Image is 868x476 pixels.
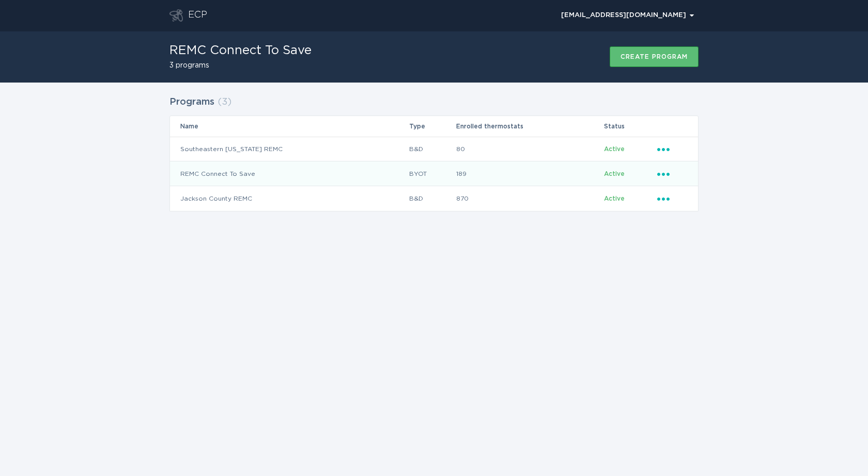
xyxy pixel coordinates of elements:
[604,195,625,202] span: Active
[456,137,603,161] td: 80
[170,186,409,211] td: Jackson County REMC
[556,8,699,23] div: Popover menu
[218,97,231,107] span: ( 3 )
[409,186,456,211] td: B&D
[170,137,698,161] tr: 8d39f132379942f0b532d88d79a4e65e
[170,137,409,161] td: Southeastern [US_STATE] REMC
[170,116,409,137] th: Name
[169,93,214,111] h2: Programs
[409,137,456,161] td: B&D
[169,9,183,22] button: Go to dashboard
[657,143,688,155] div: Popover menu
[188,9,207,22] div: ECP
[603,116,657,137] th: Status
[456,161,603,186] td: 189
[604,171,625,177] span: Active
[169,44,312,57] h1: REMC Connect To Save
[409,161,456,186] td: BYOT
[657,168,688,179] div: Popover menu
[170,161,409,186] td: REMC Connect To Save
[169,62,312,69] h2: 3 programs
[170,161,698,186] tr: 018c80e21b074e1dbea556059b7490ca
[456,116,603,137] th: Enrolled thermostats
[409,116,456,137] th: Type
[621,54,688,60] div: Create program
[610,46,699,67] button: Create program
[170,116,698,137] tr: Table Headers
[556,8,699,23] button: Open user account details
[170,186,698,211] tr: 623e49714aa345e18753b5ad16d90363
[456,186,603,211] td: 870
[561,12,694,19] div: [EMAIL_ADDRESS][DOMAIN_NAME]
[657,193,688,204] div: Popover menu
[604,146,625,152] span: Active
